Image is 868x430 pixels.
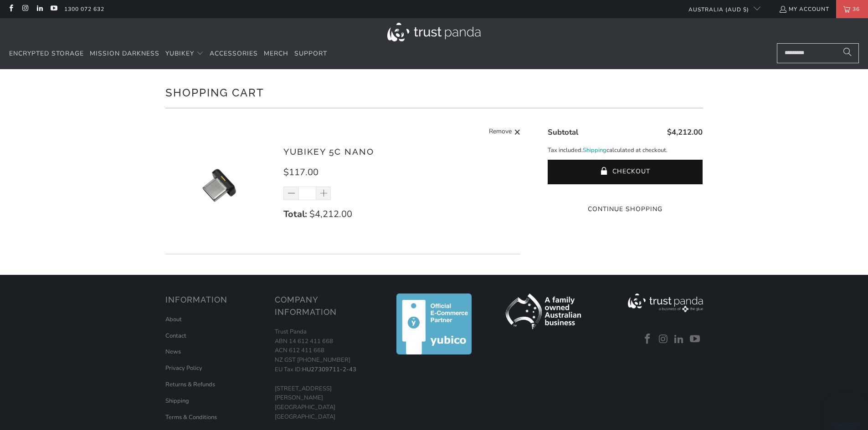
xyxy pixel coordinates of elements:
[641,334,655,345] a: Trust Panda Australia on Facebook
[548,160,703,184] button: Checkout
[275,327,375,422] p: Trust Panda ABN 14 612 411 668 ACN 612 411 668 NZ GST [PHONE_NUMBER] EU Tax ID: [STREET_ADDRESS][...
[90,49,159,58] span: Mission Darkness
[309,208,352,220] span: $4,212.00
[387,23,481,41] img: Trust Panda Australia
[283,208,307,220] strong: Total:
[165,397,189,405] a: Shipping
[688,334,702,345] a: Trust Panda Australia on YouTube
[548,146,703,155] p: Tax included. calculated at checkout.
[21,5,29,13] a: Trust Panda Australia on Instagram
[165,315,182,324] a: About
[294,43,327,65] a: Support
[583,146,606,155] a: Shipping
[9,43,84,65] a: Encrypted Storage
[50,5,57,13] a: Trust Panda Australia on YouTube
[90,43,159,65] a: Mission Darkness
[548,204,703,214] a: Continue Shopping
[7,5,15,13] a: Trust Panda Australia on Facebook
[657,334,670,345] a: Trust Panda Australia on Instagram
[283,147,374,157] a: YubiKey 5C Nano
[489,126,512,138] span: Remove
[165,49,194,58] span: YubiKey
[264,43,288,65] a: Merch
[294,49,327,58] span: Support
[779,4,829,14] a: My Account
[165,364,202,372] a: Privacy Policy
[302,365,356,374] a: HU27309711-2-43
[264,49,288,58] span: Merch
[832,394,861,423] iframe: Button to launch messaging window
[165,332,186,340] a: Contact
[489,126,521,138] a: Remove
[210,49,258,58] span: Accessories
[165,131,275,240] img: YubiKey 5C Nano
[777,43,859,63] input: Search...
[667,127,703,137] span: $4,212.00
[210,43,258,65] a: Accessories
[836,43,859,63] button: Search
[283,166,318,178] span: $117.00
[9,49,84,58] span: Encrypted Storage
[165,380,215,389] a: Returns & Refunds
[64,4,104,14] a: 1300 072 632
[673,334,686,345] a: Trust Panda Australia on LinkedIn
[165,83,703,101] h1: Shopping Cart
[36,5,43,13] a: Trust Panda Australia on LinkedIn
[9,43,327,65] nav: Translation missing: en.navigation.header.main_nav
[165,43,204,65] summary: YubiKey
[548,127,578,137] span: Subtotal
[165,413,217,421] a: Terms & Conditions
[165,348,181,356] a: News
